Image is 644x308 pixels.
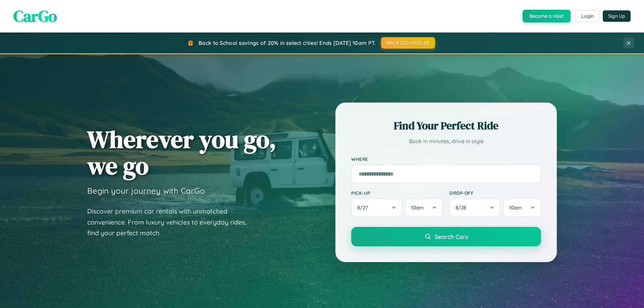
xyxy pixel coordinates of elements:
span: 8 / 27 [357,204,371,211]
span: CarGo [13,5,57,27]
h2: Find Your Perfect Ride [351,118,541,133]
button: Sign Up [603,10,631,22]
span: 8 / 28 [455,204,470,211]
p: Book in minutes, drive in style [351,136,541,146]
h3: Begin your journey with CarGo [87,186,205,196]
label: Drop-off [449,190,541,196]
label: Pick-up [351,190,443,196]
button: 10am [405,198,443,217]
span: Search Cars [435,233,468,240]
button: 10am [503,198,541,217]
button: BACK2SCHOOL20 [381,37,435,49]
button: Become a Host [523,10,571,22]
label: Where [351,156,541,162]
button: Search Cars [351,227,541,246]
button: Login [576,10,599,22]
button: 8/28 [449,198,500,217]
button: 8/27 [351,198,402,217]
span: 10am [509,204,522,211]
p: Discover premium car rentals with unmatched convenience. From luxury vehicles to everyday rides, ... [87,206,255,239]
span: 10am [411,204,424,211]
span: Back to School savings of 20% in select cities! Ends [DATE] 10am PT. [199,40,376,46]
h1: Wherever you go, we go [87,126,276,179]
